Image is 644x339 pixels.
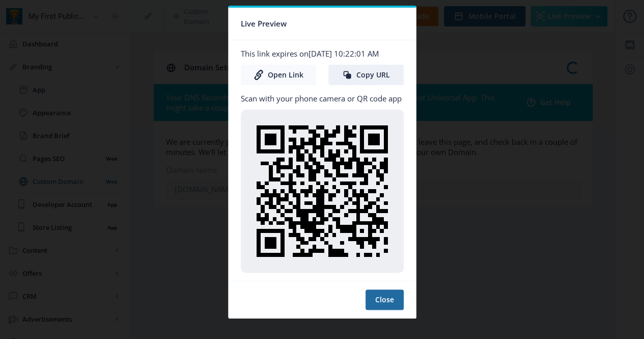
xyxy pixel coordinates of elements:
button: Close [366,290,404,310]
p: This link expires on [241,48,404,59]
button: Copy URL [328,65,404,85]
a: Open Link [241,65,316,85]
span: Live Preview [241,16,287,32]
p: Scan with your phone camera or QR code app [241,93,404,103]
span: [DATE] 10:22:01 AM [309,48,379,59]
